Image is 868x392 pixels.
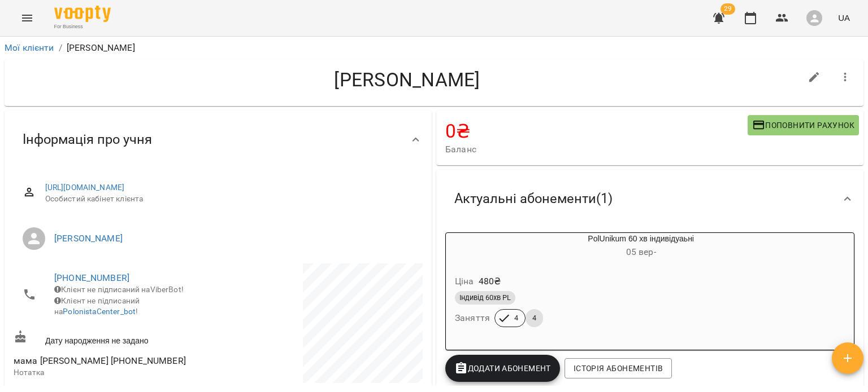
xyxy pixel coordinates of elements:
span: Індивід 60хв PL [455,293,515,303]
span: Клієнт не підписаний на ! [54,296,140,316]
span: Інформація про учня [23,131,152,148]
button: PolUnikum 60 хв індивідуаьні05 вер- Ціна480₴Індивід 60хв PLЗаняття44 [446,233,782,341]
span: мама [PERSON_NAME] [PHONE_NUMBER] [14,355,186,366]
p: 480 ₴ [479,275,501,288]
span: 29 [721,3,735,15]
h6: Ціна [455,274,474,289]
button: Menu [14,5,41,32]
span: 4 [507,313,525,323]
span: Особистий кабінет клієнта [45,193,414,205]
nav: breadcrumb [5,41,863,55]
span: For Business [54,23,111,30]
p: [PERSON_NAME] [67,41,135,55]
a: [URL][DOMAIN_NAME] [45,183,125,192]
span: Додати Абонемент [454,362,551,375]
span: Баланс [445,143,748,156]
div: Актуальні абонементи(1) [436,170,863,228]
div: PolUnikum 60 хв індивідуаьні [446,233,500,260]
span: Клієнт не підписаний на ViberBot! [54,285,184,294]
img: Voopty Logo [54,6,111,22]
button: Додати Абонемент [445,355,560,382]
a: [PHONE_NUMBER] [54,272,129,283]
h6: Заняття [455,310,490,326]
p: Нотатка [14,367,216,378]
h4: [PERSON_NAME] [14,68,801,91]
h4: 0 ₴ [445,120,748,143]
button: UA [834,7,854,28]
span: Актуальні абонементи ( 1 ) [454,190,613,208]
button: Історія абонементів [565,358,672,378]
div: PolUnikum 60 хв індивідуаьні [500,233,782,260]
span: Історія абонементів [574,362,663,375]
a: PolonistaCenter_bot [63,307,136,316]
a: Мої клієнти [5,42,54,53]
span: Поповнити рахунок [752,118,854,132]
li: / [59,41,62,55]
span: 05 вер - [626,246,656,257]
span: UA [838,12,850,24]
div: Інформація про учня [5,111,432,169]
span: 4 [526,313,543,323]
div: Дату народження не задано [11,328,218,349]
a: [PERSON_NAME] [54,233,123,244]
button: Поповнити рахунок [748,115,859,135]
